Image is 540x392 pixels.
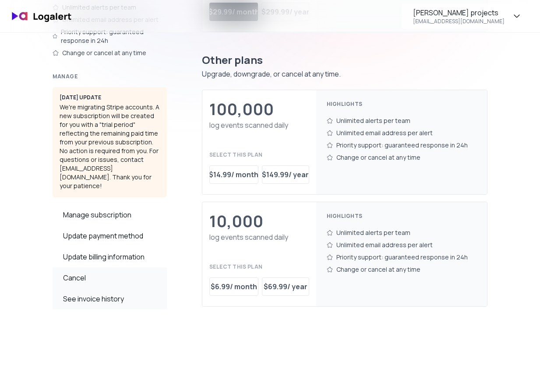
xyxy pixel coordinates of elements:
div: Unlimited email address per alert [327,239,476,251]
a: Update payment method [53,225,167,246]
div: Select this plan [209,151,309,158]
a: See invoice history [53,288,167,309]
div: Manage [53,73,167,80]
button: $69.99/ year [262,277,309,296]
button: $149.99/ year [262,165,309,184]
div: Upgrade, downgrade, or cancel at any time. [202,69,487,79]
div: $ 6.99 / month [211,281,257,292]
div: [EMAIL_ADDRESS][DOMAIN_NAME] [413,18,505,25]
div: We're migrating Stripe accounts. A new subscription will be created for you with a "trial period"... [53,87,167,197]
button: $6.99/ month [209,277,258,296]
div: Priority support: guaranteed response in 24h [327,251,476,263]
div: $ 149.99 / year [262,169,309,180]
div: Unlimited email address per alert [327,127,476,139]
div: Unlimited alerts per team [327,227,476,239]
div: Change or cancel at any time [53,47,167,59]
div: Priority support: guaranteed response in 24h [327,139,476,151]
a: Update billing information [53,246,167,267]
button: $14.99/ month [209,165,258,184]
div: Highlights [327,101,476,108]
div: [PERSON_NAME] projects [413,7,498,18]
div: Change or cancel at any time [327,151,476,164]
div: Other plans [202,53,487,67]
div: Highlights [327,213,476,220]
img: logo [7,6,77,27]
button: [PERSON_NAME] projects[EMAIL_ADDRESS][DOMAIN_NAME] [402,3,533,29]
div: $ 14.99 / month [209,169,258,180]
div: Unlimited alerts per team [327,115,476,127]
div: $ 69.99 / year [264,281,307,292]
div: Change or cancel at any time [327,263,476,276]
div: [DATE] update [60,94,160,101]
div: Priority support: guaranteed response in 24h [53,26,167,47]
div: 100,000 [209,101,274,118]
a: Manage subscription [53,204,167,225]
div: Select this plan [209,263,309,270]
div: 10,000 [209,213,263,230]
a: Cancel [53,267,167,288]
div: log events scanned daily [209,232,309,242]
div: log events scanned daily [209,120,309,130]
